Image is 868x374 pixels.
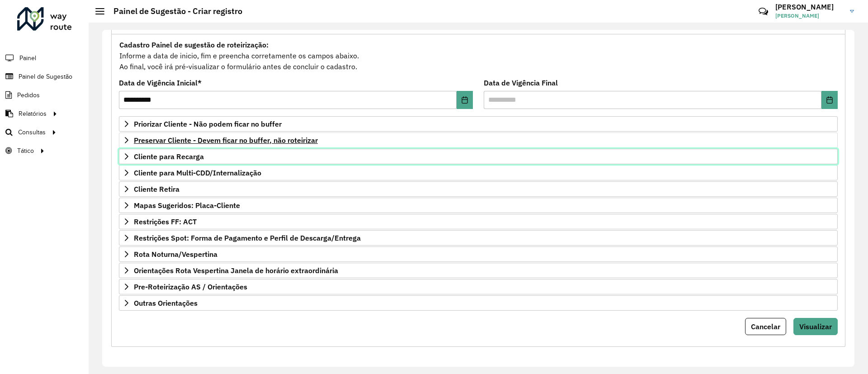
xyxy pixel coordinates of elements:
[775,12,843,20] span: [PERSON_NAME]
[17,146,34,156] span: Tático
[119,77,202,88] label: Data de Vigência Inicial
[19,72,72,81] span: Painel de Sugestão
[119,263,838,278] a: Orientações Rota Vespertina Janela de horário extraordinária
[134,137,318,144] span: Preservar Cliente - Devem ficar no buffer, não roteirizar
[134,153,204,160] span: Cliente para Recarga
[119,214,838,229] a: Restrições FF: ACT
[134,120,282,128] span: Priorizar Cliente - Não podem ficar no buffer
[134,251,217,258] span: Rota Noturna/Vespertina
[119,279,838,294] a: Pre-Roteirização AS / Orientações
[104,6,242,16] h2: Painel de Sugestão - Criar registro
[134,283,247,290] span: Pre-Roteirização AS / Orientações
[821,91,838,109] button: Choose Date
[119,39,838,72] div: Informe a data de inicio, fim e preencha corretamente os campos abaixo. Ao final, você irá pré-vi...
[119,198,838,213] a: Mapas Sugeridos: Placa-Cliente
[793,318,838,335] button: Visualizar
[119,40,269,49] strong: Cadastro Painel de sugestão de roteirização:
[119,165,838,180] a: Cliente para Multi-CDD/Internalização
[134,299,198,307] span: Outras Orientações
[119,133,838,148] a: Preservar Cliente - Devem ficar no buffer, não roteirizar
[119,149,838,164] a: Cliente para Recarga
[751,322,780,331] span: Cancelar
[119,181,838,197] a: Cliente Retira
[775,3,843,11] h3: [PERSON_NAME]
[19,53,36,63] span: Painel
[134,218,197,225] span: Restrições FF: ACT
[119,246,838,262] a: Rota Noturna/Vespertina
[457,91,473,109] button: Choose Date
[134,169,261,176] span: Cliente para Multi-CDD/Internalização
[119,295,838,311] a: Outras Orientações
[119,230,838,246] a: Restrições Spot: Forma de Pagamento e Perfil de Descarga/Entrega
[754,2,773,21] a: Contato Rápido
[134,185,179,193] span: Cliente Retira
[134,234,361,241] span: Restrições Spot: Forma de Pagamento e Perfil de Descarga/Entrega
[134,202,240,209] span: Mapas Sugeridos: Placa-Cliente
[484,77,558,88] label: Data de Vigência Final
[799,322,832,331] span: Visualizar
[18,128,46,137] span: Consultas
[119,116,838,132] a: Priorizar Cliente - Não podem ficar no buffer
[134,267,338,274] span: Orientações Rota Vespertina Janela de horário extraordinária
[19,109,47,118] span: Relatórios
[17,90,40,100] span: Pedidos
[745,318,786,335] button: Cancelar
